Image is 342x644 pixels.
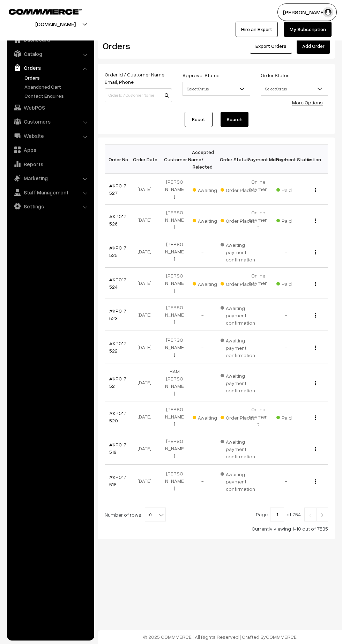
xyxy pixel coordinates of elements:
[161,298,188,331] td: [PERSON_NAME]
[221,112,248,127] button: Search
[276,185,311,194] span: Paid
[11,15,100,33] button: [DOMAIN_NAME]
[23,74,92,81] a: Orders
[276,279,311,288] span: Paid
[221,215,255,224] span: Order Placed
[9,129,92,142] a: Website
[221,185,255,194] span: Order Placed
[276,215,311,224] span: Paid
[109,213,126,227] a: #KP017526
[315,282,316,286] img: Menu
[250,38,292,54] button: Export Orders
[161,432,188,465] td: [PERSON_NAME]
[161,465,188,497] td: [PERSON_NAME]
[300,145,328,174] th: Action
[315,250,316,254] img: Menu
[193,279,228,288] span: Awaiting
[261,83,328,95] span: Select Status
[266,634,297,640] a: COMMMERCE
[161,363,188,401] td: RAM [PERSON_NAME]
[9,172,92,184] a: Marketing
[315,381,316,385] img: Menu
[193,412,228,421] span: Awaiting
[133,401,161,432] td: [DATE]
[109,442,126,455] a: #KP017519
[105,88,172,102] input: Order Id / Customer Name / Customer Email / Customer Phone
[221,469,255,493] span: Awaiting payment confirmation
[244,268,272,298] td: Online payment
[105,511,141,518] span: Number of rows
[188,145,216,174] th: Accepted / Rejected
[105,525,328,532] div: Currently viewing 1-10 out of 7535
[221,370,255,394] span: Awaiting payment confirmation
[185,112,213,127] a: Reset
[145,508,165,522] span: 10
[133,145,161,174] th: Order Date
[109,474,126,487] a: #KP017518
[109,183,126,196] a: #KP017527
[287,511,301,517] span: of 754
[193,215,228,224] span: Awaiting
[161,235,188,268] td: [PERSON_NAME]
[161,205,188,235] td: [PERSON_NAME]
[145,508,166,521] span: 10
[256,511,268,517] span: Page
[315,188,316,192] img: Menu
[9,200,92,213] a: Settings
[9,61,92,74] a: Orders
[133,235,161,268] td: [DATE]
[23,83,92,90] a: Abandoned Cart
[315,346,316,350] img: Menu
[9,7,70,15] a: COMMMERCE
[319,513,325,517] img: Right
[161,145,188,174] th: Customer Name
[9,186,92,199] a: Staff Management
[221,279,255,288] span: Order Placed
[315,447,316,451] img: Menu
[9,158,92,170] a: Reports
[183,82,250,96] span: Select Status
[284,22,332,37] a: My Subscription
[133,298,161,331] td: [DATE]
[244,205,272,235] td: Online payment
[244,145,272,174] th: Payment Method
[9,115,92,128] a: Customers
[133,363,161,401] td: [DATE]
[183,72,220,79] label: Approval Status
[161,174,188,205] td: [PERSON_NAME]
[105,71,172,86] label: Order Id / Customer Name, Email, Phone
[272,145,300,174] th: Payment Status
[188,298,216,331] td: -
[109,308,126,321] a: #KP017523
[272,432,300,465] td: -
[23,92,92,99] a: Contact Enquires
[292,99,323,105] a: More Options
[161,268,188,298] td: [PERSON_NAME]
[315,415,316,420] img: Menu
[188,465,216,497] td: -
[315,479,316,484] img: Menu
[297,38,330,54] a: Add Order
[188,235,216,268] td: -
[244,401,272,432] td: Online payment
[323,7,333,17] img: user
[109,340,126,354] a: #KP017522
[109,410,126,423] a: #KP017520
[272,465,300,497] td: -
[109,245,126,258] a: #KP017525
[9,101,92,114] a: WebPOS
[183,83,250,95] span: Select Status
[272,363,300,401] td: -
[9,9,82,14] img: COMMMERCE
[277,3,337,21] button: [PERSON_NAME]
[9,47,92,60] a: Catalog
[188,363,216,401] td: -
[133,205,161,235] td: [DATE]
[221,239,255,263] span: Awaiting payment confirmation
[272,298,300,331] td: -
[315,219,316,223] img: Menu
[103,40,171,51] h2: Orders
[307,513,313,517] img: Left
[193,185,228,194] span: Awaiting
[261,72,290,79] label: Order Status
